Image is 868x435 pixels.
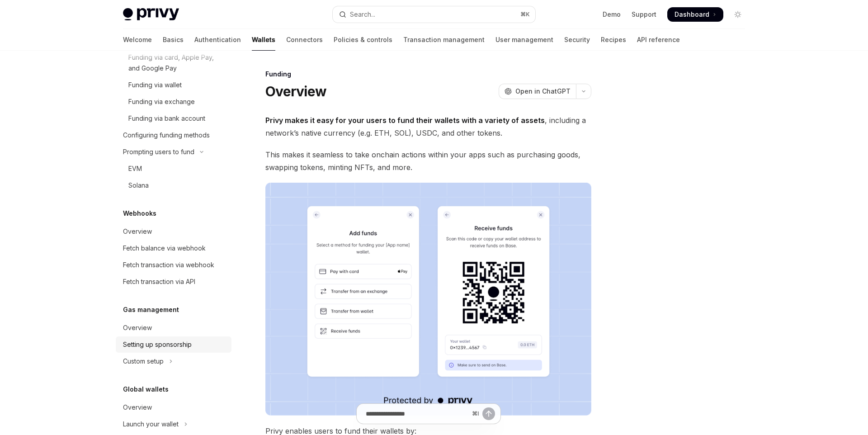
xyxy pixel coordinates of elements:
[116,416,231,432] button: Toggle Launch your wallet section
[116,353,231,369] button: Toggle Custom setup section
[333,6,535,23] button: Open search
[265,148,591,174] span: This makes it seamless to take onchain actions within your apps such as purchasing goods, swappin...
[366,404,468,424] input: Ask a question...
[128,96,195,107] div: Funding via exchange
[116,240,231,256] a: Fetch balance via webhook
[123,147,194,157] div: Prompting users to fund
[116,161,231,177] a: EVM
[286,29,323,51] a: Connectors
[601,29,626,51] a: Recipes
[252,29,275,51] a: Wallets
[515,87,571,96] span: Open in ChatGPT
[123,276,195,287] div: Fetch transaction via API
[128,163,142,174] div: EVM
[123,130,210,141] div: Configuring funding methods
[495,29,553,51] a: User management
[520,11,530,18] span: ⌘ K
[128,180,149,191] div: Solana
[482,407,495,420] button: Send message
[350,9,375,20] div: Search...
[123,8,179,21] img: light logo
[116,144,231,160] button: Toggle Prompting users to fund section
[265,114,591,139] span: , including a network’s native currency (e.g. ETH, SOL), USDC, and other tokens.
[123,226,152,237] div: Overview
[116,177,231,194] a: Solana
[116,223,231,240] a: Overview
[265,70,591,79] div: Funding
[334,29,392,51] a: Policies & controls
[675,10,709,19] span: Dashboard
[123,260,214,270] div: Fetch transaction via webhook
[123,208,156,219] h5: Webhooks
[116,336,231,353] a: Setting up sponsorship
[123,402,152,413] div: Overview
[123,29,152,51] a: Welcome
[731,7,745,22] button: Toggle dark mode
[632,10,656,19] a: Support
[499,84,576,99] button: Open in ChatGPT
[123,339,192,350] div: Setting up sponsorship
[116,94,231,110] a: Funding via exchange
[123,356,164,367] div: Custom setup
[637,29,680,51] a: API reference
[116,320,231,336] a: Overview
[116,110,231,127] a: Funding via bank account
[163,29,184,51] a: Basics
[403,29,485,51] a: Transaction management
[194,29,241,51] a: Authentication
[116,127,231,143] a: Configuring funding methods
[116,274,231,290] a: Fetch transaction via API
[603,10,621,19] a: Demo
[116,77,231,93] a: Funding via wallet
[564,29,590,51] a: Security
[265,83,326,99] h1: Overview
[128,80,182,90] div: Funding via wallet
[123,304,179,315] h5: Gas management
[116,257,231,273] a: Fetch transaction via webhook
[123,243,206,254] div: Fetch balance via webhook
[123,322,152,333] div: Overview
[667,7,723,22] a: Dashboard
[123,419,179,430] div: Launch your wallet
[128,113,205,124] div: Funding via bank account
[265,183,591,416] img: images/Funding.png
[116,399,231,416] a: Overview
[123,384,169,395] h5: Global wallets
[265,116,545,125] strong: Privy makes it easy for your users to fund their wallets with a variety of assets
